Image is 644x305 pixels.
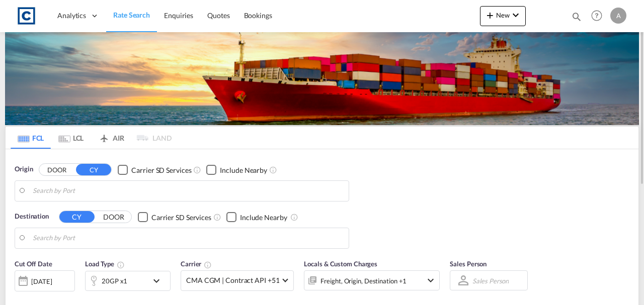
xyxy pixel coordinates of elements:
[610,8,626,24] div: A
[15,5,38,27] img: 1fdb9190129311efbfaf67cbb4249bed.jpeg
[76,164,111,175] button: CY
[320,274,407,288] div: Freight Origin Destination Factory Stuffing
[269,166,277,174] md-icon: Unchecked: Ignores neighbouring ports when fetching rates.Checked : Includes neighbouring ports w...
[480,6,526,26] button: icon-plus 400-fgNewicon-chevron-down
[15,164,33,174] span: Origin
[240,213,287,223] div: Include Nearby
[510,9,522,21] md-icon: icon-chevron-down
[471,273,510,288] md-select: Sales Person
[244,11,272,20] span: Bookings
[33,183,344,198] input: Search by Port
[164,11,193,20] span: Enquiries
[5,32,639,125] img: LCL+%26+FCL+BACKGROUND.png
[588,7,610,25] div: Help
[15,290,22,304] md-datepicker: Select
[571,11,582,26] div: icon-magnify
[207,11,229,20] span: Quotes
[85,271,171,291] div: 20GP x1icon-chevron-down
[193,166,201,174] md-icon: Unchecked: Search for CY (Container Yard) services for all selected carriers.Checked : Search for...
[150,275,168,287] md-icon: icon-chevron-down
[484,9,496,21] md-icon: icon-plus 400-fg
[304,270,440,290] div: Freight Origin Destination Factory Stuffingicon-chevron-down
[450,260,487,268] span: Sales Person
[102,274,127,288] div: 20GP x1
[186,275,279,285] span: CMA CGM | Contract API +51
[15,212,49,222] span: Destination
[131,165,191,175] div: Carrier SD Services
[59,211,95,223] button: CY
[204,261,212,269] md-icon: The selected Trucker/Carrierwill be displayed in the rate results If the rates are from another f...
[15,270,75,291] div: [DATE]
[138,212,211,222] md-checkbox: Checkbox No Ink
[206,164,267,175] md-checkbox: Checkbox No Ink
[220,165,267,175] div: Include Nearby
[11,127,51,149] md-tab-item: FCL
[51,127,91,149] md-tab-item: LCL
[91,127,131,149] md-tab-item: AIR
[31,277,52,286] div: [DATE]
[57,11,86,21] span: Analytics
[98,132,110,140] md-icon: icon-airplane
[85,260,125,268] span: Load Type
[484,11,522,19] span: New
[151,213,211,223] div: Carrier SD Services
[33,231,344,246] input: Search by Port
[39,164,74,175] button: DOOR
[226,212,287,222] md-checkbox: Checkbox No Ink
[571,11,582,22] md-icon: icon-magnify
[181,260,212,268] span: Carrier
[113,11,150,19] span: Rate Search
[290,213,298,221] md-icon: Unchecked: Ignores neighbouring ports when fetching rates.Checked : Includes neighbouring ports w...
[96,211,131,223] button: DOOR
[15,260,52,268] span: Cut Off Date
[11,127,172,149] md-pagination-wrapper: Use the left and right arrow keys to navigate between tabs
[304,260,377,268] span: Locals & Custom Charges
[118,164,191,175] md-checkbox: Checkbox No Ink
[117,261,125,269] md-icon: icon-information-outline
[213,213,221,221] md-icon: Unchecked: Search for CY (Container Yard) services for all selected carriers.Checked : Search for...
[588,7,605,24] span: Help
[425,274,437,286] md-icon: icon-chevron-down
